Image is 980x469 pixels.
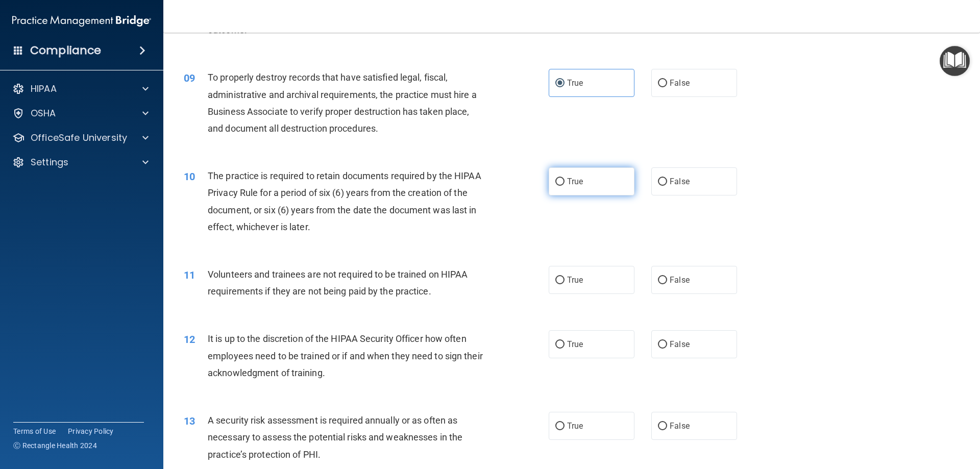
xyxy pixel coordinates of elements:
[31,156,68,168] p: Settings
[567,275,583,285] span: True
[658,341,667,349] input: False
[31,132,127,144] p: OfficeSafe University
[208,415,462,459] span: A security risk assessment is required annually or as often as necessary to assess the potential ...
[658,80,667,87] input: False
[208,333,483,378] span: It is up to the discretion of the HIPAA Security Officer how often employees need to be trained o...
[31,107,56,119] p: OSHA
[658,178,667,186] input: False
[12,132,149,144] a: OfficeSafe University
[670,275,690,285] span: False
[12,107,149,119] a: OSHA
[13,426,56,436] a: Terms of Use
[184,72,195,84] span: 09
[567,78,583,88] span: True
[670,177,690,186] span: False
[184,415,195,427] span: 13
[68,426,114,436] a: Privacy Policy
[555,178,565,186] input: True
[555,423,565,430] input: True
[670,78,690,88] span: False
[208,269,468,297] span: Volunteers and trainees are not required to be trained on HIPAA requirements if they are not bein...
[30,43,101,58] h4: Compliance
[12,156,149,168] a: Settings
[12,83,149,95] a: HIPAA
[184,170,195,183] span: 10
[184,269,195,281] span: 11
[31,83,57,95] p: HIPAA
[940,46,970,76] button: Open Resource Center
[208,72,477,134] span: To properly destroy records that have satisfied legal, fiscal, administrative and archival requir...
[208,170,481,232] span: The practice is required to retain documents required by the HIPAA Privacy Rule for a period of s...
[567,339,583,349] span: True
[670,339,690,349] span: False
[12,11,151,31] img: PMB logo
[555,341,565,349] input: True
[555,277,565,284] input: True
[670,421,690,431] span: False
[555,80,565,87] input: True
[184,333,195,345] span: 12
[658,277,667,284] input: False
[567,177,583,186] span: True
[658,423,667,430] input: False
[567,421,583,431] span: True
[13,440,97,451] span: Ⓒ Rectangle Health 2024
